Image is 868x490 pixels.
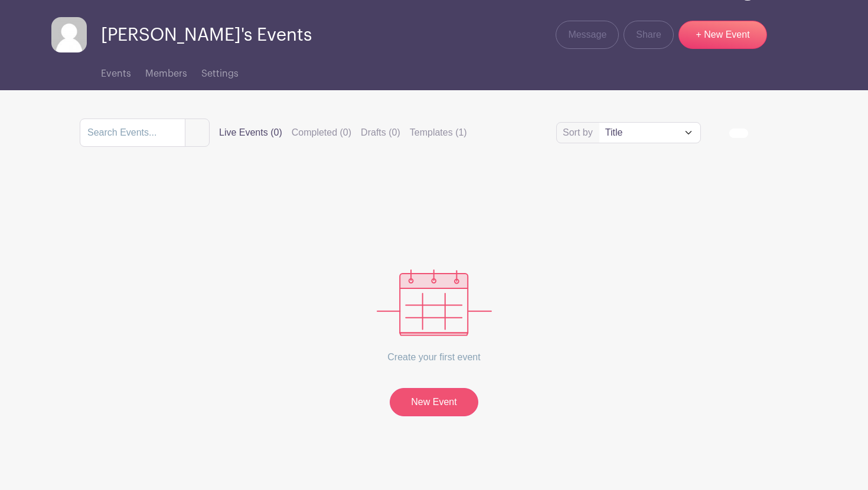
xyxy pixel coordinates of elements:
[201,52,239,90] a: Settings
[292,126,351,140] label: Completed (0)
[145,69,187,78] span: Members
[361,126,400,140] label: Drafts (0)
[377,336,492,379] p: Create your first event
[219,126,282,140] label: Live Events (0)
[678,21,767,49] a: + New Event
[80,119,185,147] input: Search Events...
[624,21,674,49] a: Share
[201,69,239,78] span: Settings
[568,28,606,42] span: Message
[145,52,187,90] a: Members
[729,129,788,138] div: order and view
[101,52,131,90] a: Events
[101,69,131,78] span: Events
[101,25,312,45] span: [PERSON_NAME]'s Events
[377,269,492,336] img: events_empty-56550af544ae17c43cc50f3ebafa394433d06d5f1891c01edc4b5d1d59cfda54.svg
[219,126,467,140] div: filters
[51,17,87,52] img: default-ce2991bfa6775e67f084385cd625a349d9dcbb7a52a09fb2fda1e96e2d18dcdb.png
[556,21,619,49] a: Message
[636,28,661,42] span: Share
[410,126,467,140] label: Templates (1)
[563,126,596,140] label: Sort by
[390,388,478,416] a: New Event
